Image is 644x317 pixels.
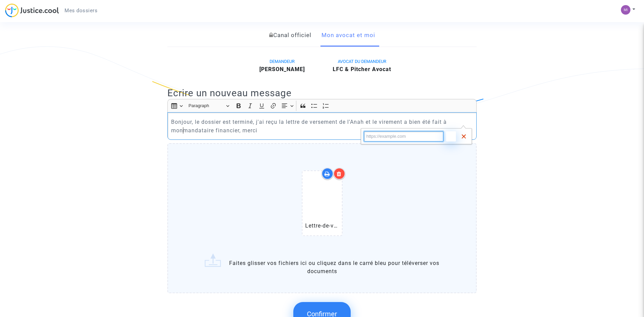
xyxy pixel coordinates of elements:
h2: Ecrire un nouveau message [167,87,477,99]
span: DEMANDEUR [270,59,295,64]
a: Mon avocat et moi [321,24,375,47]
input: https://example.com [364,131,443,141]
button: Paragraph [185,101,232,111]
img: 1b68de298aeadf115cabdfec4d7456cf [621,5,630,15]
div: Editor toolbar [167,99,477,112]
a: Mes dossiers [59,5,103,16]
span: Paragraph [188,102,224,110]
img: jc-logo.svg [5,3,59,17]
span: AVOCAT DU DEMANDEUR [338,59,386,64]
a: Canal officiel [269,24,311,47]
b: [PERSON_NAME] [259,66,305,72]
div: Rich Text Editor, main [167,112,477,140]
b: LFC & Pitcher Avocat [333,66,391,72]
p: Bonjour, le dossier est terminé, j'ai reçu la lettre de versement de l'Anah et le virement a bien... [171,118,473,135]
span: Mes dossiers [65,7,97,14]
